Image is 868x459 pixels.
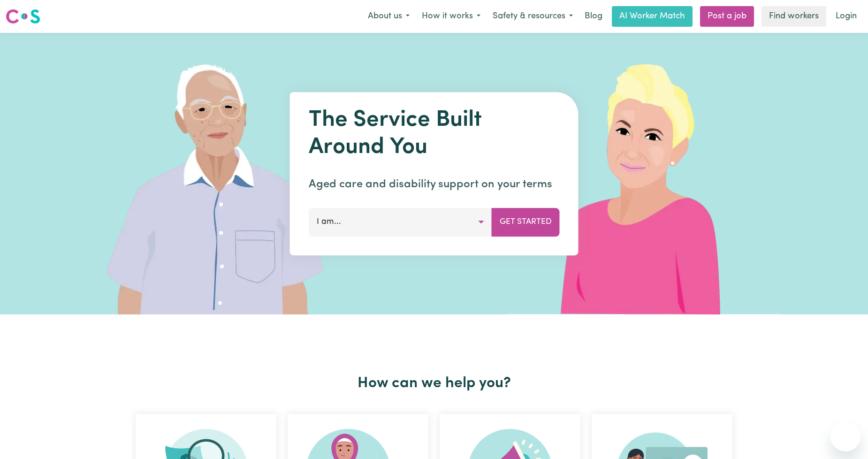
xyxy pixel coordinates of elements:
button: About us [362,7,416,26]
h2: How can we help you? [130,375,738,392]
button: Get Started [492,208,560,236]
iframe: Button to launch messaging window [830,421,860,451]
a: Careseekers logo [6,6,40,27]
a: Post a job [700,6,754,27]
a: Find workers [761,6,826,27]
img: Careseekers logo [6,8,40,25]
button: Safety & resources [487,7,579,26]
p: Aged care and disability support on your terms [309,176,560,193]
a: Blog [579,6,608,27]
button: How it works [416,7,487,26]
h1: The Service Built Around You [309,107,560,161]
button: I am... [309,208,492,236]
a: Login [830,6,862,27]
a: AI Worker Match [612,6,693,27]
